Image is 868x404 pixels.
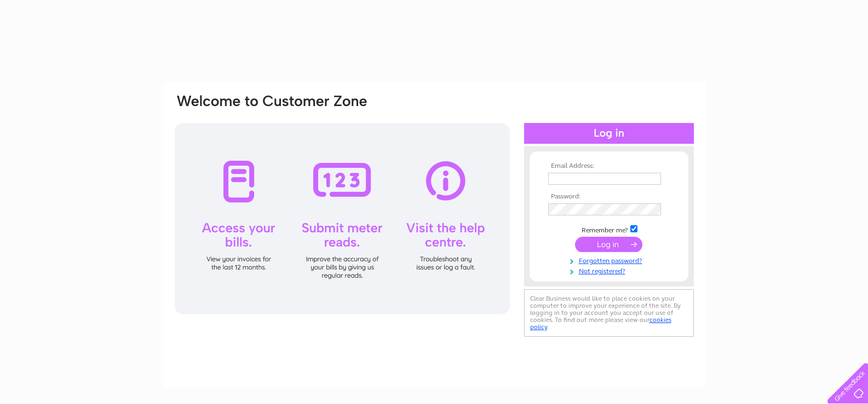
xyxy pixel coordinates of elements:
div: Clear Business would like to place cookies on your computer to improve your experience of the sit... [524,289,694,337]
th: Password: [545,193,672,201]
td: Remember me? [545,224,672,235]
a: Not registered? [548,265,672,276]
a: cookies policy [530,316,671,331]
a: Forgotten password? [548,255,672,265]
th: Email Address: [545,162,672,170]
input: Submit [575,237,642,252]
